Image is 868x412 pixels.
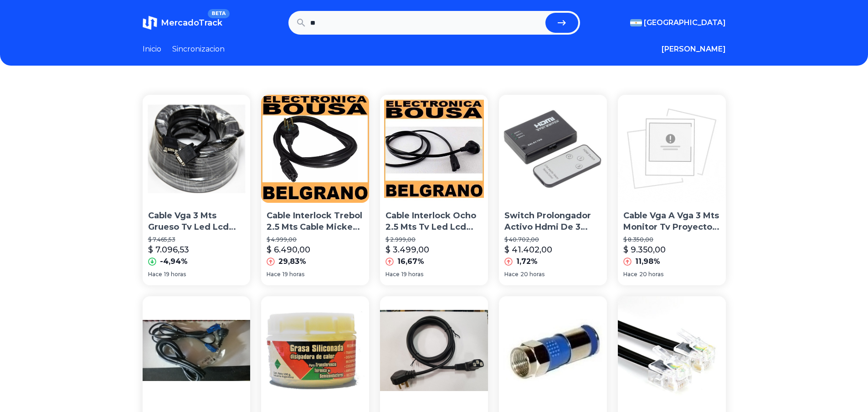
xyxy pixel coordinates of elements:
[148,271,162,278] span: Hace
[143,44,161,55] a: Inicio
[164,271,186,278] span: 19 horas
[618,95,726,203] img: Cable Vga A Vga 3 Mts Monitor Tv Proyector Macho Largo
[143,15,222,30] a: MercadoTrackBETA
[516,256,538,267] p: 1,72%
[143,296,251,404] img: Cable De Alimentacion De 220 V Para Computadora ,tv, Impreso
[520,271,544,278] span: 20 horas
[385,243,429,256] p: $ 3.499,00
[630,17,726,28] button: [GEOGRAPHIC_DATA]
[172,44,225,55] a: Sincronizacion
[504,243,552,256] p: $ 41.402,00
[148,236,245,243] p: $ 7.465,53
[385,210,483,233] p: Cable Interlock Ocho 2.5 Mts Tv Led Lcd Cargadores Pc
[148,243,189,256] p: $ 7.096,53
[618,95,726,285] a: Cable Vga A Vga 3 Mts Monitor Tv Proyector Macho LargoCable Vga A Vga 3 Mts Monitor Tv Proyector ...
[161,18,222,28] span: MercadoTrack
[623,271,637,278] span: Hace
[148,210,245,233] p: Cable Vga 3 Mts Grueso Tv Led Lcd Proyector Compu Pc 1° Htec
[143,95,251,285] a: Cable Vga 3 Mts Grueso Tv Led Lcd Proyector Compu Pc 1° HtecCable Vga 3 Mts Grueso Tv Led Lcd Pro...
[380,95,488,203] img: Cable Interlock Ocho 2.5 Mts Tv Led Lcd Cargadores Pc
[499,296,607,404] img: Ficha Conector Compresión Coaxil Rg6 59 Tv Cable Tda Hd X10u
[208,9,229,18] span: BETA
[143,15,157,30] img: MercadoTrack
[282,271,304,278] span: 19 horas
[504,210,601,233] p: Switch Prolongador Activo Hdmi De 3 Entradas A 1 Salida Hdmi Ideal Para Tv Con 1 Sola Entrada Hdm...
[504,271,519,278] span: Hace
[160,256,188,267] p: -4,94%
[644,17,726,28] span: [GEOGRAPHIC_DATA]
[618,296,726,404] img: Cable Telefono Rj 11 6 Mts ... Anri Tv
[267,236,364,243] p: $ 4.999,00
[267,210,364,233] p: Cable Interlock Trebol 2.5 Mts Cable Mickey Tv Led Lcd Pc
[380,296,488,404] img: Cable Power Alimentacion Computacion Tv Acodado 90 Grados L
[278,256,306,267] p: 29,83%
[499,95,607,203] img: Switch Prolongador Activo Hdmi De 3 Entradas A 1 Salida Hdmi Ideal Para Tv Con 1 Sola Entrada Hdm...
[623,210,720,233] p: Cable Vga A Vga 3 Mts Monitor Tv Proyector [GEOGRAPHIC_DATA]
[401,271,423,278] span: 19 horas
[499,95,607,285] a: Switch Prolongador Activo Hdmi De 3 Entradas A 1 Salida Hdmi Ideal Para Tv Con 1 Sola Entrada Hdm...
[623,243,666,256] p: $ 9.350,00
[639,271,663,278] span: 20 horas
[662,44,726,55] button: [PERSON_NAME]
[267,271,281,278] span: Hace
[623,236,720,243] p: $ 8.350,00
[635,256,660,267] p: 11,98%
[504,236,601,243] p: $ 40.702,00
[261,95,369,285] a: Cable Interlock Trebol 2.5 Mts Cable Mickey Tv Led Lcd Pc Cable Interlock Trebol 2.5 Mts Cable Mi...
[143,95,251,203] img: Cable Vga 3 Mts Grueso Tv Led Lcd Proyector Compu Pc 1° Htec
[267,243,310,256] p: $ 6.490,00
[630,19,642,26] img: Argentina
[261,95,369,203] img: Cable Interlock Trebol 2.5 Mts Cable Mickey Tv Led Lcd Pc
[261,296,369,404] img: Grasa Siliconada Disipadora De Calor Pote 100cc.. Anri Tv!
[385,271,400,278] span: Hace
[385,236,483,243] p: $ 2.999,00
[397,256,424,267] p: 16,67%
[380,95,488,285] a: Cable Interlock Ocho 2.5 Mts Tv Led Lcd Cargadores Pc Cable Interlock Ocho 2.5 Mts Tv Led Lcd Car...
